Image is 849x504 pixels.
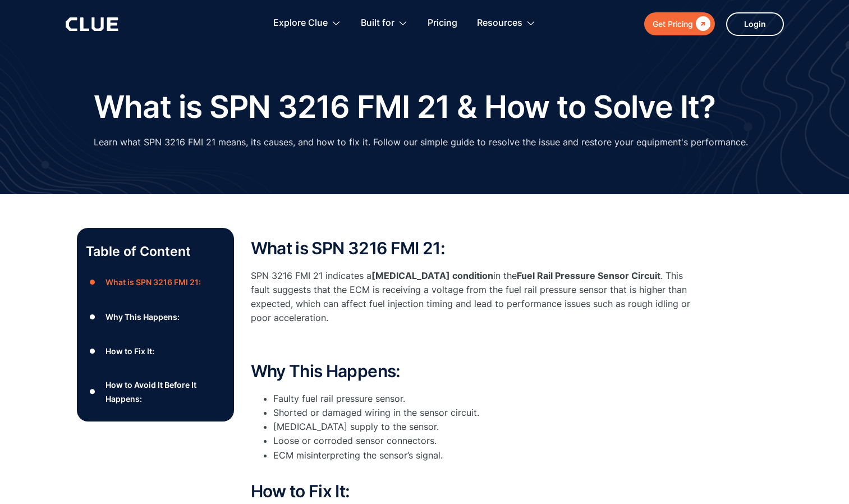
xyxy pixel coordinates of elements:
a: Get Pricing [644,12,715,35]
div: How to Avoid It Before It Happens: [105,378,224,406]
div: ● [86,274,99,291]
a: Login [726,12,784,36]
div: ● [86,308,99,325]
div: ● [86,383,99,400]
div: Built for [361,6,408,41]
strong: Fuel Rail Pressure Sensor Circuit [517,270,660,281]
p: ‍ [251,337,700,351]
p: Learn what SPN 3216 FMI 21 means, its causes, and how to fix it. Follow our simple guide to resol... [94,135,748,149]
div: Why This Happens: [105,310,180,324]
div: Built for [361,6,394,41]
div: Resources [477,6,522,41]
div: Resources [477,6,536,41]
strong: [MEDICAL_DATA] condition [371,270,493,281]
a: ●How to Avoid It Before It Happens: [86,378,225,406]
li: Loose or corroded sensor connectors. [273,434,700,448]
div: Get Pricing [653,17,693,31]
div:  [693,17,710,31]
p: SPN 3216 FMI 21 indicates a in the . This fault suggests that the ECM is receiving a voltage from... [251,269,700,326]
div: How to Fix It: [105,344,154,358]
a: ●What is SPN 3216 FMI 21: [86,274,225,291]
li: Faulty fuel rail pressure sensor. [273,392,700,406]
div: Explore Clue [273,6,341,41]
a: ●How to Fix It: [86,343,225,360]
li: ECM misinterpreting the sensor’s signal. [273,448,700,476]
h1: What is SPN 3216 FMI 21 & How to Solve It? [94,90,716,124]
a: Pricing [428,6,457,41]
div: ● [86,343,99,360]
h2: What is SPN 3216 FMI 21: [251,239,700,258]
li: [MEDICAL_DATA] supply to the sensor. [273,420,700,434]
p: Table of Content [86,242,225,260]
h2: Why This Happens: [251,362,700,381]
div: What is SPN 3216 FMI 21: [105,275,201,289]
div: Explore Clue [273,6,328,41]
li: Shorted or damaged wiring in the sensor circuit. [273,406,700,420]
a: ●Why This Happens: [86,308,225,325]
h2: How to Fix It: [251,482,700,501]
